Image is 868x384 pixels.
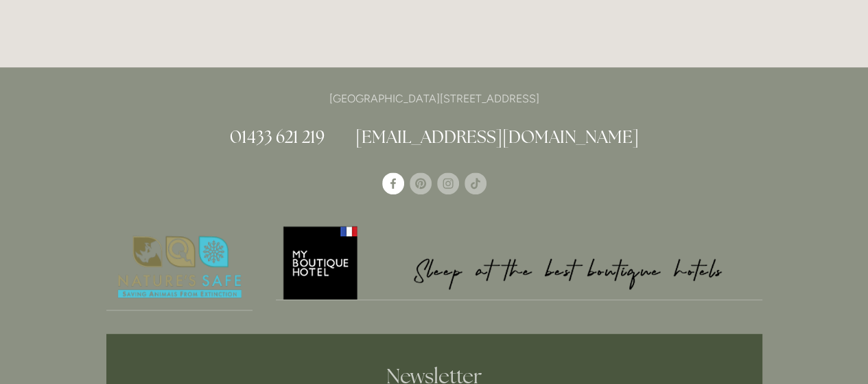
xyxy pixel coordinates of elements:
a: Losehill House Hotel & Spa [382,172,404,194]
img: My Boutique Hotel - Logo [276,224,762,300]
a: 01433 621 219 [230,126,325,148]
a: Nature's Safe - Logo [106,224,253,311]
a: TikTok [465,172,486,194]
img: Nature's Safe - Logo [106,224,253,310]
p: [GEOGRAPHIC_DATA][STREET_ADDRESS] [106,89,762,108]
a: Pinterest [410,172,432,194]
a: My Boutique Hotel - Logo [276,224,762,301]
a: [EMAIL_ADDRESS][DOMAIN_NAME] [355,126,639,148]
a: Instagram [437,172,459,194]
